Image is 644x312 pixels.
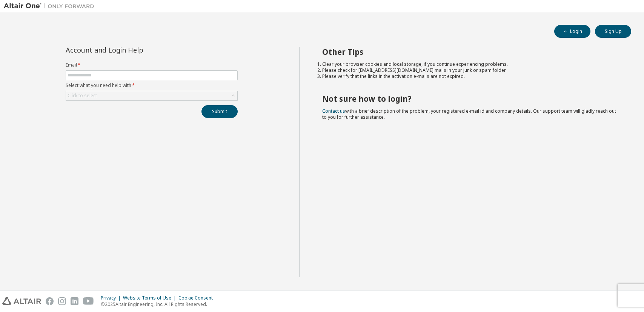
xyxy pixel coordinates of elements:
[66,91,237,100] div: Click to select
[66,82,238,88] label: Select what you need help with
[178,295,217,301] div: Cookie Consent
[322,47,618,57] h2: Other Tips
[101,301,217,307] p: © 2025 Altair Engineering, Inc. All Rights Reserved.
[322,73,618,79] li: Please verify that the links in the activation e-mails are not expired.
[101,295,123,301] div: Privacy
[4,2,98,10] img: Altair One
[595,25,631,38] button: Sign Up
[83,297,94,305] img: youtube.svg
[201,105,238,118] button: Submit
[322,108,616,120] span: with a brief description of the problem, your registered e-mail id and company details. Our suppo...
[66,62,238,68] label: Email
[322,61,618,67] li: Clear your browser cookies and local storage, if you continue experiencing problems.
[322,67,618,73] li: Please check for [EMAIL_ADDRESS][DOMAIN_NAME] mails in your junk or spam folder.
[71,297,78,305] img: linkedin.svg
[322,94,618,104] h2: Not sure how to login?
[322,108,345,114] a: Contact us
[66,47,203,53] div: Account and Login Help
[68,93,97,99] div: Click to select
[123,295,178,301] div: Website Terms of Use
[554,25,590,38] button: Login
[58,297,66,305] img: instagram.svg
[2,297,41,305] img: altair_logo.svg
[46,297,54,305] img: facebook.svg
